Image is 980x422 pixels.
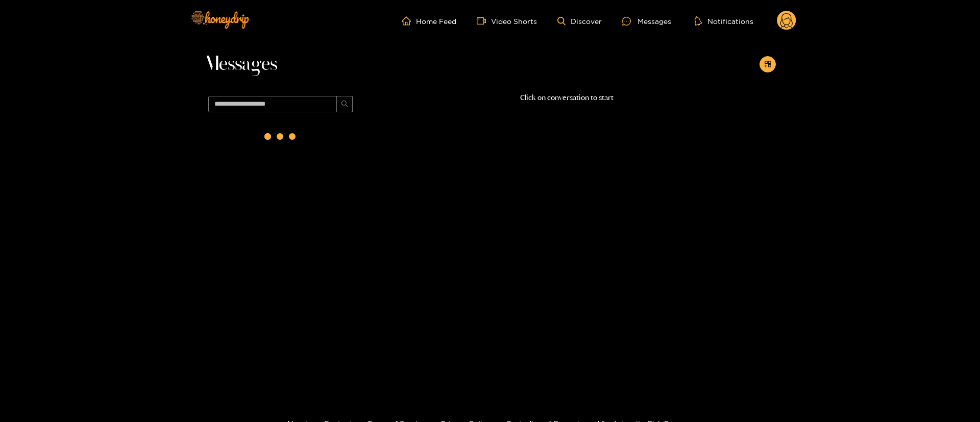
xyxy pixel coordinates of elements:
[557,17,602,26] a: Discover
[622,15,671,27] div: Messages
[402,16,456,26] a: Home Feed
[402,16,416,26] span: home
[477,16,537,26] a: Video Shorts
[477,16,491,26] span: video-camera
[341,100,349,109] span: search
[204,52,277,77] span: Messages
[357,92,776,104] p: Click on conversation to start
[759,56,776,72] button: appstore-add
[336,96,353,112] button: search
[692,16,756,26] button: Notifications
[764,60,772,69] span: appstore-add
